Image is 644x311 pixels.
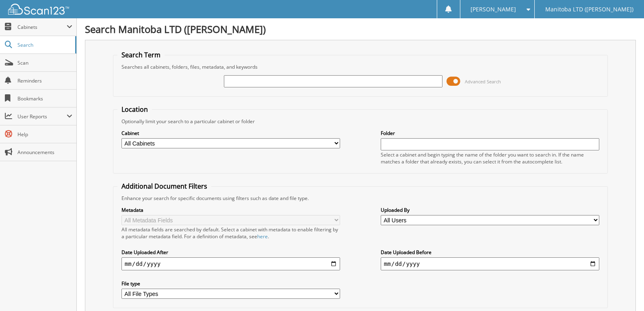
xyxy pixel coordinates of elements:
[17,149,72,156] span: Announcements
[121,207,340,213] label: Metadata
[471,7,516,12] span: [PERSON_NAME]
[381,257,599,270] input: end
[8,4,69,15] img: scan123-logo-white.svg
[17,113,67,120] span: User Reports
[603,272,644,311] iframe: Chat Widget
[85,22,636,36] h1: Search Manitoba LTD ([PERSON_NAME])
[545,7,633,12] span: Manitoba LTD ([PERSON_NAME])
[381,207,599,213] label: Uploaded By
[121,257,340,270] input: start
[117,195,603,202] div: Enhance your search for specific documents using filters such as date and file type.
[17,24,67,30] span: Cabinets
[465,78,501,85] span: Advanced Search
[121,226,340,240] div: All metadata fields are searched by default. Select a cabinet with metadata to enable filtering b...
[117,118,603,125] div: Optionally limit your search to a particular cabinet or folder
[117,182,211,191] legend: Additional Document Filters
[257,233,268,240] a: here
[17,59,72,66] span: Scan
[17,95,72,102] span: Bookmarks
[117,63,603,70] div: Searches all cabinets, folders, files, metadata, and keywords
[381,249,599,256] label: Date Uploaded Before
[117,105,152,114] legend: Location
[17,77,72,84] span: Reminders
[121,130,340,137] label: Cabinet
[121,280,340,287] label: File type
[381,130,599,137] label: Folder
[381,151,599,165] div: Select a cabinet and begin typing the name of the folder you want to search in. If the name match...
[17,131,72,138] span: Help
[17,41,71,48] span: Search
[121,249,340,256] label: Date Uploaded After
[117,50,165,59] legend: Search Term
